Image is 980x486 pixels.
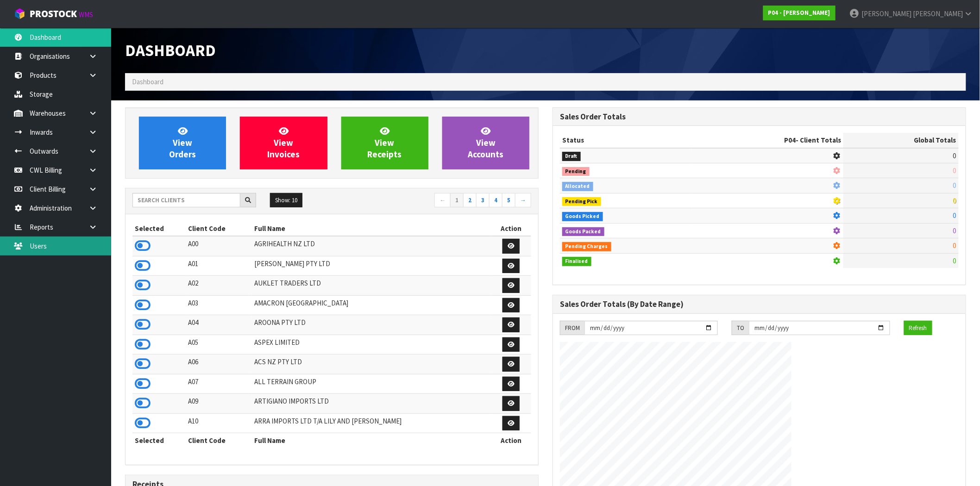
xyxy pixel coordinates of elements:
[692,133,844,148] th: - Client Totals
[252,355,491,374] td: ACS NZ PTY LTD
[186,413,252,433] td: A10
[139,117,226,169] a: ViewOrders
[186,433,252,448] th: Client Code
[953,211,956,220] span: 0
[434,193,451,208] a: ←
[132,193,240,207] input: Search clients
[732,321,749,336] div: TO
[252,276,491,296] td: AUKLET TRADERS LTD
[562,257,591,266] span: Finalised
[252,374,491,394] td: ALL TERRAIN GROUP
[562,182,593,191] span: Allocated
[267,125,300,160] span: View Invoices
[562,152,581,161] span: Draft
[562,242,611,251] span: Pending Charges
[186,276,252,296] td: A02
[368,125,402,160] span: View Receipts
[491,433,531,448] th: Action
[953,256,956,265] span: 0
[953,181,956,190] span: 0
[562,167,590,176] span: Pending
[953,226,956,235] span: 0
[953,196,956,205] span: 0
[491,221,531,236] th: Action
[562,197,601,206] span: Pending Pick
[30,8,77,20] span: ProStock
[169,125,196,160] span: View Orders
[186,315,252,335] td: A04
[252,295,491,315] td: AMACRON [GEOGRAPHIC_DATA]
[14,8,25,19] img: cube-alt.png
[79,10,93,19] small: WMS
[560,133,692,148] th: Status
[768,9,830,17] strong: P04 - [PERSON_NAME]
[186,295,252,315] td: A03
[132,433,186,448] th: Selected
[515,193,531,208] a: →
[562,212,603,221] span: Goods Picked
[186,355,252,374] td: A06
[468,125,503,160] span: View Accounts
[913,9,963,18] span: [PERSON_NAME]
[252,315,491,335] td: AROONA PTY LTD
[270,193,302,208] button: Show: 10
[252,394,491,414] td: ARTIGIANO IMPORTS LTD
[186,335,252,355] td: A05
[186,256,252,276] td: A01
[502,193,515,208] a: 5
[186,394,252,414] td: A09
[252,256,491,276] td: [PERSON_NAME] PTY LTD
[252,413,491,433] td: ARRA IMPORTS LTD T/A LILY AND [PERSON_NAME]
[784,136,796,144] span: P04
[843,133,959,148] th: Global Totals
[442,117,529,169] a: ViewAccounts
[339,193,531,209] nav: Page navigation
[132,221,186,236] th: Selected
[560,300,959,309] h3: Sales Order Totals (By Date Range)
[763,6,836,20] a: P04 - [PERSON_NAME]
[560,321,584,336] div: FROM
[476,193,490,208] a: 3
[450,193,464,208] a: 1
[904,321,932,336] button: Refresh
[252,335,491,355] td: ASPEX LIMITED
[560,112,959,121] h3: Sales Order Totals
[240,117,327,169] a: ViewInvoices
[953,166,956,175] span: 0
[489,193,503,208] a: 4
[252,236,491,256] td: AGRIHEALTH NZ LTD
[953,241,956,250] span: 0
[125,40,216,60] span: Dashboard
[252,433,491,448] th: Full Name
[861,9,911,18] span: [PERSON_NAME]
[186,374,252,394] td: A07
[132,77,163,86] span: Dashboard
[463,193,477,208] a: 2
[953,151,956,160] span: 0
[186,236,252,256] td: A00
[562,227,604,237] span: Goods Packed
[186,221,252,236] th: Client Code
[252,221,491,236] th: Full Name
[341,117,428,169] a: ViewReceipts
